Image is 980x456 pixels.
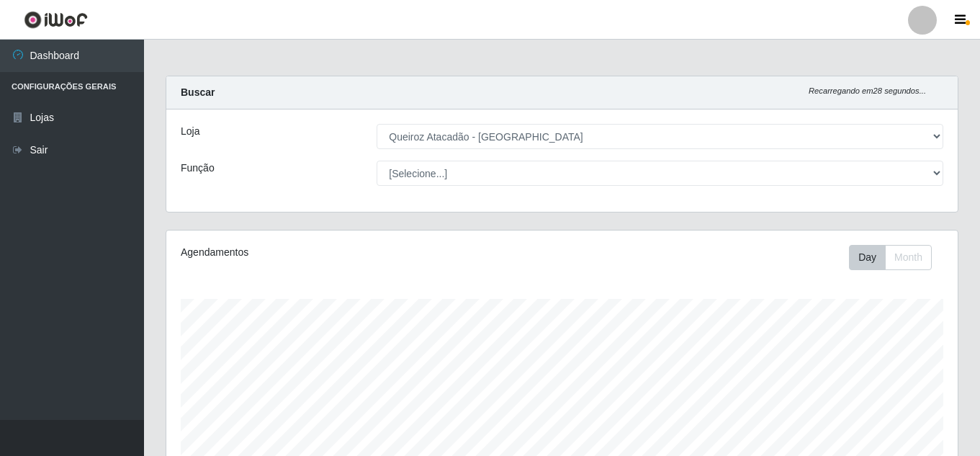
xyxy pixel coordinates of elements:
[885,245,932,270] button: Month
[181,245,486,260] div: Agendamentos
[181,161,215,176] label: Função
[849,245,886,270] button: Day
[24,11,88,29] img: CoreUI Logo
[849,245,943,270] div: Toolbar with button groups
[181,124,199,139] label: Loja
[809,86,926,95] i: Recarregando em 28 segundos...
[849,245,932,270] div: First group
[181,86,215,98] strong: Buscar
